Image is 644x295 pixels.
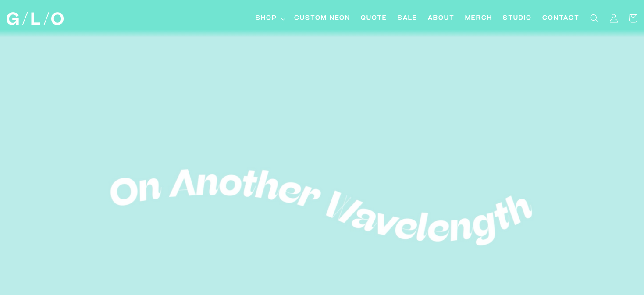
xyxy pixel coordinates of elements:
img: GLO Studio [7,12,64,25]
a: Custom Neon [289,9,356,28]
span: Contact [542,14,580,23]
span: Custom Neon [294,14,350,23]
span: SALE [398,14,417,23]
summary: Search [585,9,604,28]
a: GLO Studio [3,9,67,28]
a: Merch [460,9,498,28]
summary: Shop [250,9,289,28]
span: Merch [465,14,492,23]
a: Studio [498,9,537,28]
a: SALE [392,9,423,28]
span: Studio [503,14,532,23]
span: About [428,14,455,23]
a: Contact [537,9,585,28]
span: Quote [361,14,387,23]
span: Shop [256,14,277,23]
a: About [423,9,460,28]
a: Quote [356,9,392,28]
